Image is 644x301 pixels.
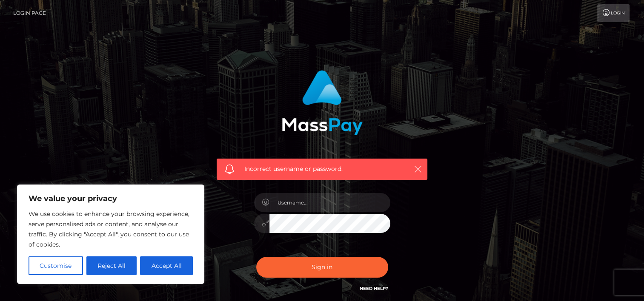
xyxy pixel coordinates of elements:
[13,4,46,22] a: Login Page
[269,193,390,212] input: Username...
[29,209,193,250] p: We use cookies to enhance your browsing experience, serve personalised ads or content, and analys...
[29,256,83,275] button: Customise
[282,70,363,135] img: MassPay Login
[140,256,193,275] button: Accept All
[360,286,388,291] a: Need Help?
[86,256,137,275] button: Reject All
[597,4,630,22] a: Login
[244,165,400,173] span: Incorrect username or password.
[256,257,388,278] button: Sign in
[29,193,193,204] p: We value your privacy
[17,185,204,284] div: We value your privacy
